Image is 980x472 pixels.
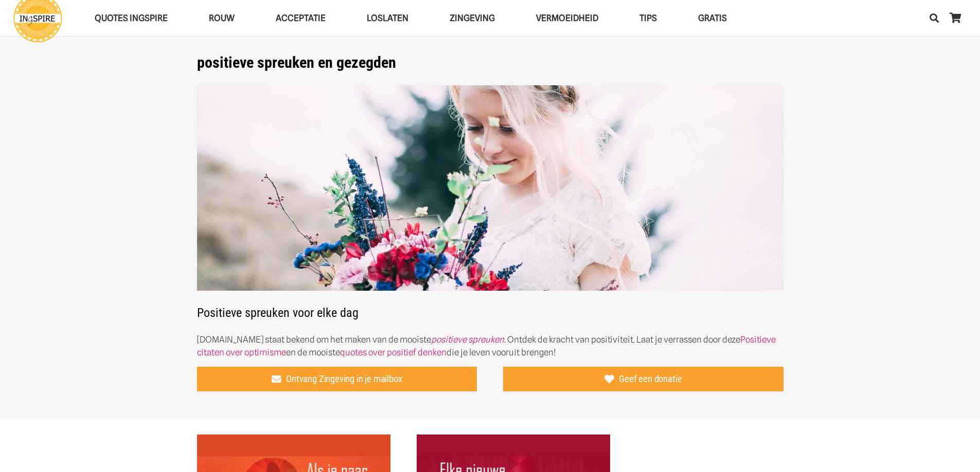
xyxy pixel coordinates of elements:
[429,5,515,31] a: ZingevingZingeving Menu
[924,5,945,31] a: Zoeken
[639,13,657,23] span: TIPS
[95,13,168,23] span: QUOTES INGSPIRE
[619,5,678,31] a: TIPSTIPS Menu
[417,436,610,446] a: spreuk – Elke nieuwe dag is een cadeau klaar om uitgepakt te worden
[286,373,402,385] span: Ontvang Zingeving in je mailbox
[188,5,255,31] a: ROUWROUW Menu
[197,333,783,359] p: [DOMAIN_NAME] staat bekend om het maken van de mooiste . Ontdek de kracht van positiviteit. Laat ...
[276,13,326,23] span: Acceptatie
[619,373,682,385] span: Geef een donatie
[367,13,408,23] span: Loslaten
[431,334,504,345] a: positieve spreuken
[536,13,598,23] span: VERMOEIDHEID
[503,367,783,391] a: Geef een donatie
[197,367,477,391] a: Ontvang Zingeving in je mailbox
[678,5,747,31] a: GRATISGRATIS Menu
[197,436,390,446] a: Citaat – Als je naar de zon draait, dan valt de schaduw achter je
[74,5,188,31] a: QUOTES INGSPIREQUOTES INGSPIRE Menu
[450,13,495,23] span: Zingeving
[197,85,783,291] img: Positieve en vrolijke spreuken over optimisme en positiviteit - ingspire citaten
[197,85,783,320] h2: Positieve spreuken voor elke dag
[698,13,727,23] span: GRATIS
[515,5,619,31] a: VERMOEIDHEIDVERMOEIDHEID Menu
[209,13,235,23] span: ROUW
[346,5,429,31] a: LoslatenLoslaten Menu
[197,53,783,72] h1: positieve spreuken en gezegden
[255,5,346,31] a: AcceptatieAcceptatie Menu
[340,347,447,357] a: quotes over positief denken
